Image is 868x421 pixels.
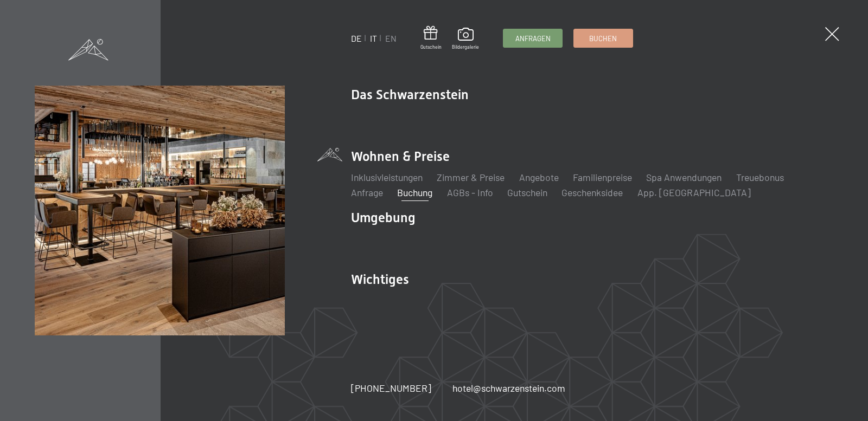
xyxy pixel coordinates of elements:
[452,381,565,395] a: hotel@schwarzenstein.com
[437,171,505,183] a: Zimmer & Preise
[561,186,623,198] a: Geschenksidee
[452,28,479,50] a: Bildergalerie
[736,171,784,183] a: Treuebonus
[574,29,633,47] a: Buchen
[503,29,562,47] a: Anfragen
[351,33,362,43] a: DE
[420,44,442,50] span: Gutschein
[351,382,431,394] span: [PHONE_NUMBER]
[447,186,493,198] a: AGBs - Info
[515,34,551,43] span: Anfragen
[452,44,479,50] span: Bildergalerie
[370,33,377,43] a: IT
[507,186,547,198] a: Gutschein
[351,186,383,198] a: Anfrage
[351,171,423,183] a: Inklusivleistungen
[519,171,559,183] a: Angebote
[637,186,751,198] a: App. [GEOGRAPHIC_DATA]
[646,171,722,183] a: Spa Anwendungen
[573,171,632,183] a: Familienpreise
[589,34,617,43] span: Buchen
[397,186,432,198] a: Buchung
[385,33,397,43] a: EN
[420,26,442,50] a: Gutschein
[351,381,431,395] a: [PHONE_NUMBER]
